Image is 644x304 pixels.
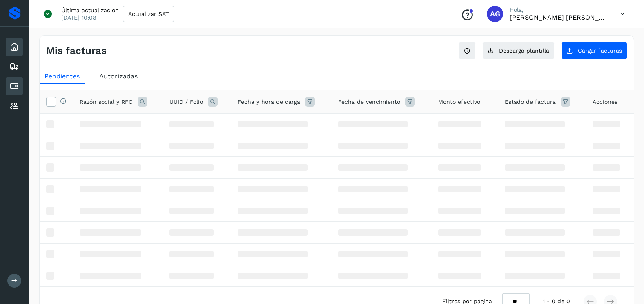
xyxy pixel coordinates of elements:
[238,98,300,106] span: Fecha y hora de carga
[6,38,23,56] div: Inicio
[593,98,617,106] span: Acciones
[338,98,400,106] span: Fecha de vencimiento
[61,14,96,21] p: [DATE] 10:08
[438,98,480,106] span: Monto efectivo
[123,6,174,22] button: Actualizar SAT
[169,98,203,106] span: UUID / Folio
[510,13,608,21] p: Abigail Gonzalez Leon
[6,58,23,76] div: Embarques
[80,98,133,106] span: Razón social y RFC
[46,45,107,57] h4: Mis facturas
[499,48,549,54] span: Descarga plantilla
[482,42,555,59] button: Descarga plantilla
[578,48,622,54] span: Cargar facturas
[6,97,23,115] div: Proveedores
[128,11,169,17] span: Actualizar SAT
[561,42,627,59] button: Cargar facturas
[61,7,119,14] p: Última actualización
[45,72,80,80] span: Pendientes
[505,98,556,106] span: Estado de factura
[99,72,138,80] span: Autorizadas
[510,7,608,13] p: Hola,
[6,77,23,95] div: Cuentas por pagar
